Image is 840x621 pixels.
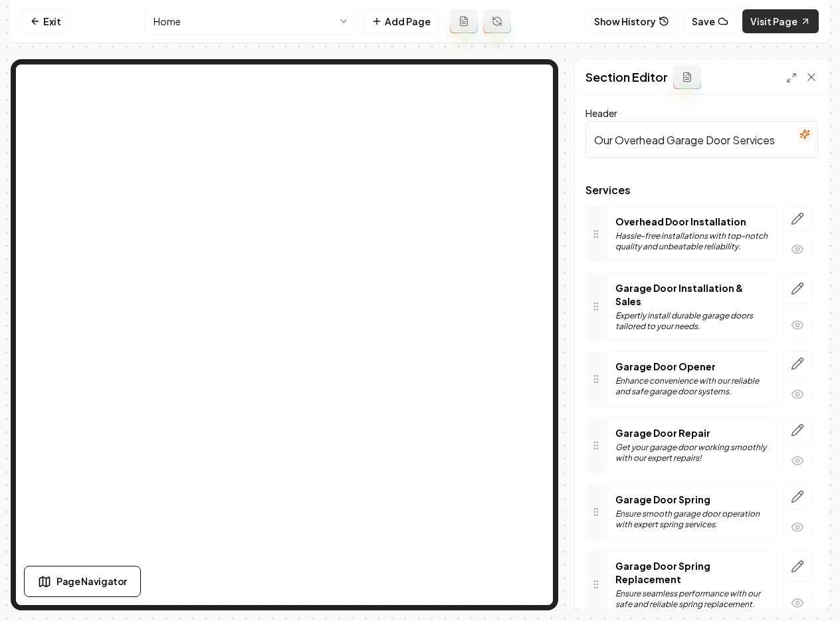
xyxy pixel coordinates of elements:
[56,574,127,588] span: Page Navigator
[21,9,70,33] a: Exit
[24,566,141,597] button: Page Navigator
[615,281,768,308] p: Garage Door Installation & Sales
[615,360,768,373] p: Garage Door Opener
[615,310,768,332] p: Expertly install durable garage doors tailored to your needs.
[615,493,768,506] p: Garage Door Spring
[585,185,818,195] span: Services
[585,107,617,119] label: Header
[615,509,768,530] p: Ensure smooth garage door operation with expert spring services.
[615,559,768,586] p: Garage Door Spring Replacement
[673,65,701,89] button: Add admin section prompt
[615,215,768,228] p: Overhead Door Installation
[742,9,819,33] a: Visit Page
[16,64,553,605] iframe: To enrich screen reader interactions, please activate Accessibility in Grammarly extension settings
[363,9,439,33] button: Add Page
[615,426,768,439] p: Garage Door Repair
[585,68,668,86] h2: Section Editor
[585,9,678,33] button: Show History
[450,9,478,33] button: Add admin page prompt
[615,231,768,252] p: Hassle-free installations with top-notch quality and unbeatable reliability.
[585,121,818,158] input: Header
[615,376,768,397] p: Enhance convenience with our reliable and safe garage door systems.
[483,9,511,33] button: Regenerate page
[615,442,768,463] p: Get your garage door working smoothly with our expert repairs!
[683,9,737,33] button: Save
[615,588,768,610] p: Ensure seamless performance with our safe and reliable spring replacement.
